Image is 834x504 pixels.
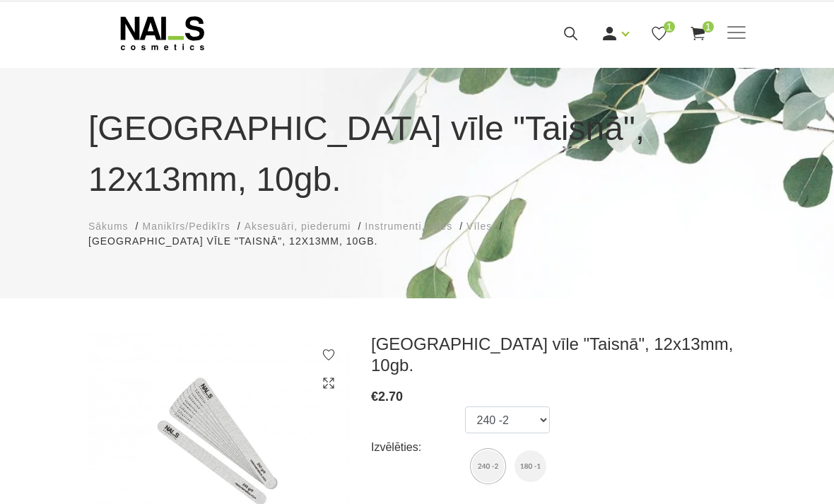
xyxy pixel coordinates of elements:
span: Manikīrs/Pedikīrs [142,221,230,232]
h3: [GEOGRAPHIC_DATA] vīle "Taisnā", 12x13mm, 10gb. [371,334,746,376]
img: Pārlīmējamā vīle "Taisnā", 12x13mm, 10gb. (240 -2) [472,450,504,482]
span: 2.70 [378,389,403,404]
span: Instrumenti, vīles [365,221,452,232]
img: Pārlīmējamā vīle "Taisnā", 12x13mm, 10gb. (180 -1) [515,450,546,482]
a: 1 [689,25,707,42]
span: Vīles [466,221,492,232]
a: Sākums [88,219,129,234]
a: Aksesuāri, piederumi [245,219,351,234]
span: € [371,389,378,404]
span: 1 [664,21,675,33]
a: 1 [650,25,668,42]
li: [GEOGRAPHIC_DATA] vīle "Taisnā", 12x13mm, 10gb. [88,234,392,249]
span: Sākums [88,221,129,232]
span: 1 [703,21,714,33]
a: Instrumenti, vīles [365,219,452,234]
span: Aksesuāri, piederumi [245,221,351,232]
h1: [GEOGRAPHIC_DATA] vīle "Taisnā", 12x13mm, 10gb. [88,103,746,205]
a: Manikīrs/Pedikīrs [142,219,230,234]
a: Vīles [466,219,492,234]
div: Izvēlēties: [371,436,465,459]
